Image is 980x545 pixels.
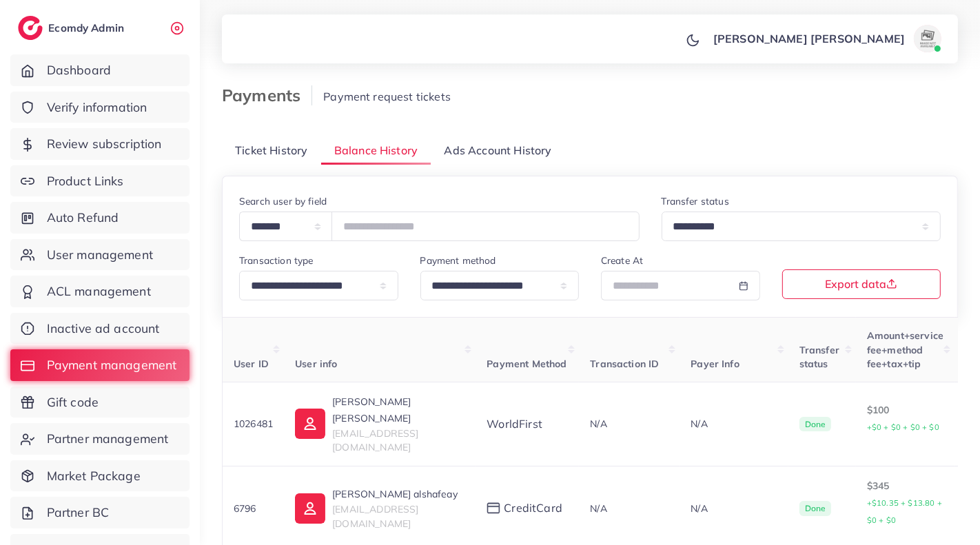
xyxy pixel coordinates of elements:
p: $100 [867,402,943,435]
label: Search user by field [239,194,327,208]
a: Verify information [10,92,190,123]
span: Ticket History [235,143,307,158]
p: 1026481 [234,415,273,432]
span: Export data [825,278,897,289]
label: Payment method [420,254,496,267]
label: Transaction type [239,254,314,267]
button: Export data [782,269,941,299]
a: Partner BC [10,497,190,528]
a: Review subscription [10,128,190,160]
label: Create At [601,254,643,267]
span: [EMAIL_ADDRESS][DOMAIN_NAME] [332,503,418,529]
span: ACL management [47,282,151,300]
p: [PERSON_NAME] [PERSON_NAME] [713,30,905,47]
img: ic-user-info.36bf1079.svg [295,409,325,439]
a: ACL management [10,276,190,307]
span: Transfer status [799,344,839,370]
span: Market Package [47,467,141,485]
span: Dashboard [47,61,111,79]
span: Ads Account History [445,143,552,158]
h3: Payments [222,85,312,105]
span: Done [799,417,832,432]
a: Payment management [10,349,190,381]
img: payment [487,502,500,514]
span: [EMAIL_ADDRESS][DOMAIN_NAME] [332,427,418,453]
span: Payment management [47,356,177,374]
p: N/A [691,500,777,517]
span: Product Links [47,172,124,190]
p: [PERSON_NAME] alshafeay [332,486,465,502]
a: Product Links [10,165,190,197]
span: N/A [590,418,606,430]
img: ic-user-info.36bf1079.svg [295,493,325,524]
a: Auto Refund [10,202,190,234]
h2: Ecomdy Admin [48,21,127,34]
small: +$10.35 + $13.80 + $0 + $0 [867,498,942,525]
span: Balance History [334,143,418,158]
span: Review subscription [47,135,162,153]
span: N/A [590,502,606,515]
span: Gift code [47,393,99,411]
p: N/A [691,415,777,432]
a: Partner management [10,423,190,455]
p: $345 [867,477,943,528]
span: Partner BC [47,504,110,522]
span: Partner management [47,430,169,448]
span: User info [295,358,337,370]
span: User ID [234,358,269,370]
small: +$0 + $0 + $0 + $0 [867,422,939,432]
span: User management [47,246,153,264]
span: Auto Refund [47,209,119,227]
span: Payment request tickets [323,90,451,103]
span: Transaction ID [590,358,659,370]
a: User management [10,239,190,271]
a: Market Package [10,460,190,492]
a: Dashboard [10,54,190,86]
p: 6796 [234,500,273,517]
span: creditCard [504,500,562,516]
a: logoEcomdy Admin [18,16,127,40]
label: Transfer status [662,194,729,208]
span: Done [799,501,832,516]
span: Payment Method [487,358,566,370]
img: logo [18,16,43,40]
div: WorldFirst [487,416,568,432]
a: Gift code [10,387,190,418]
span: Verify information [47,99,147,116]
span: Amount+service fee+method fee+tax+tip [867,329,943,370]
a: Inactive ad account [10,313,190,345]
span: Payer Info [691,358,739,370]
img: avatar [914,25,941,52]
a: [PERSON_NAME] [PERSON_NAME]avatar [706,25,947,52]
span: Inactive ad account [47,320,160,338]
p: [PERSON_NAME] [PERSON_NAME] [332,393,465,426]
